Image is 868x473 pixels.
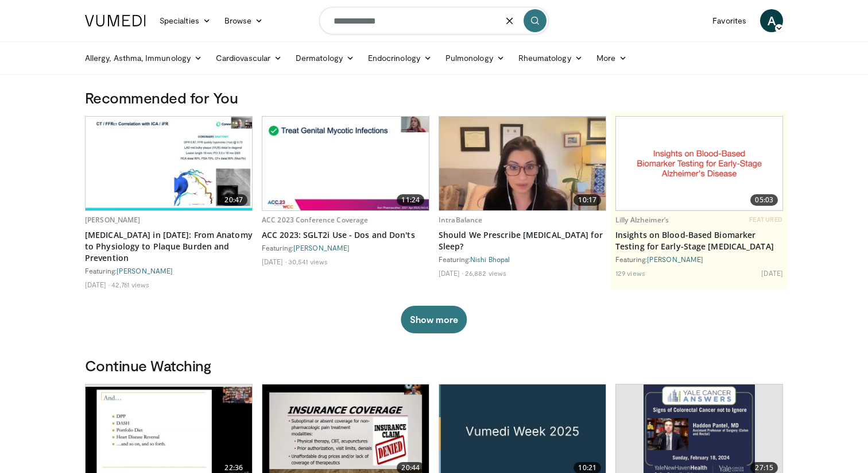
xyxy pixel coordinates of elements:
div: Featuring: [439,255,606,264]
img: VuMedi Logo [85,15,146,26]
a: A [760,9,783,32]
li: 42,761 views [111,280,149,289]
a: Allergy, Asthma, Immunology [78,47,209,70]
div: Featuring: [262,243,429,252]
a: Dermatology [289,47,361,70]
a: Endocrinology [361,47,439,70]
li: [DATE] [85,280,110,289]
a: [PERSON_NAME] [85,215,141,225]
div: Featuring: [615,255,783,264]
img: 9258cdf1-0fbf-450b-845f-99397d12d24a.620x360_q85_upscale.jpg [262,117,429,210]
a: [PERSON_NAME] [293,244,350,252]
a: Cardiovascular [209,47,289,70]
li: 129 views [615,268,645,278]
a: 20:47 [86,117,252,210]
a: Should We Prescribe [MEDICAL_DATA] for Sleep? [439,229,606,252]
a: Pulmonology [439,47,511,70]
h3: Recommended for You [85,89,783,107]
a: [PERSON_NAME] [117,267,173,275]
a: Nishi Bhopal [470,255,510,263]
li: 30,541 views [288,257,328,266]
h3: Continue Watching [85,356,783,375]
a: ACC 2023: SGLT2i Use - Dos and Don'ts [262,229,429,241]
a: More [590,47,634,70]
li: [DATE] [262,257,286,266]
img: 89d2bcdb-a0e3-4b93-87d8-cca2ef42d978.png.620x360_q85_upscale.png [616,117,782,210]
a: IntraBalance [439,215,482,225]
span: 11:24 [397,194,424,206]
span: 10:17 [573,194,601,206]
a: Insights on Blood-Based Biomarker Testing for Early-Stage [MEDICAL_DATA] [615,229,783,252]
a: Lilly Alzheimer’s [615,215,669,225]
a: Specialties [153,9,218,32]
li: [DATE] [439,268,463,278]
a: 11:24 [262,117,429,210]
span: 20:47 [220,194,247,206]
a: [PERSON_NAME] [647,255,703,263]
img: 823da73b-7a00-425d-bb7f-45c8b03b10c3.620x360_q85_upscale.jpg [86,117,252,210]
a: [MEDICAL_DATA] in [DATE]: From Anatomy to Physiology to Plaque Burden and Prevention [85,229,253,264]
span: FEATURED [749,216,783,224]
li: 26,882 views [465,268,506,278]
img: f7087805-6d6d-4f4e-b7c8-917543aa9d8d.620x360_q85_upscale.jpg [439,117,606,210]
li: [DATE] [761,268,783,278]
div: Featuring: [85,266,253,275]
a: Favorites [706,9,753,32]
a: ACC 2023 Conference Coverage [262,215,368,225]
a: Rheumatology [511,47,590,70]
a: 05:03 [616,117,782,210]
a: Browse [218,9,270,32]
span: 05:03 [750,194,778,206]
input: Search topics, interventions [319,7,549,34]
a: 10:17 [439,117,606,210]
button: Show more [401,306,467,333]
